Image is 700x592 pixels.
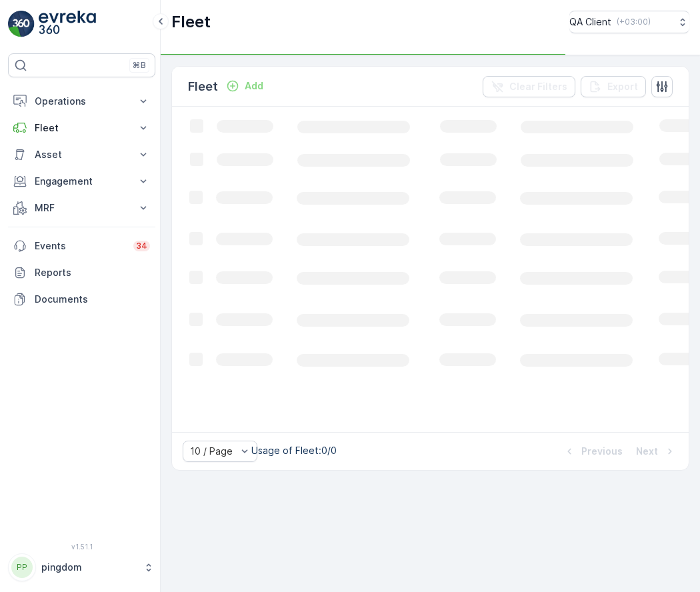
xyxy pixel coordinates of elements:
[41,561,137,574] p: pingdom
[635,443,678,459] button: Next
[35,148,129,161] p: Asset
[39,11,96,37] img: logo_light-DOdMpM7g.png
[8,168,155,195] button: Engagement
[607,80,638,93] p: Export
[569,15,611,29] p: QA Client
[636,445,658,458] p: Next
[8,233,155,259] a: Events34
[581,445,623,458] p: Previous
[8,88,155,115] button: Operations
[35,95,129,108] p: Operations
[136,241,147,251] p: 34
[171,11,211,33] p: Fleet
[8,141,155,168] button: Asset
[8,553,155,581] button: PPpingdom
[245,79,263,93] p: Add
[581,76,646,97] button: Export
[35,239,125,253] p: Events
[569,11,689,33] button: QA Client(+03:00)
[133,60,146,71] p: ⌘B
[251,444,337,457] p: Usage of Fleet : 0/0
[561,443,624,459] button: Previous
[617,17,651,27] p: ( +03:00 )
[8,286,155,313] a: Documents
[35,266,150,279] p: Reports
[35,121,129,135] p: Fleet
[509,80,567,93] p: Clear Filters
[35,293,150,306] p: Documents
[221,78,269,94] button: Add
[11,557,33,578] div: PP
[35,201,129,215] p: MRF
[35,175,129,188] p: Engagement
[8,115,155,141] button: Fleet
[8,543,155,551] span: v 1.51.1
[188,77,218,96] p: Fleet
[8,11,35,37] img: logo
[8,195,155,221] button: MRF
[483,76,575,97] button: Clear Filters
[8,259,155,286] a: Reports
